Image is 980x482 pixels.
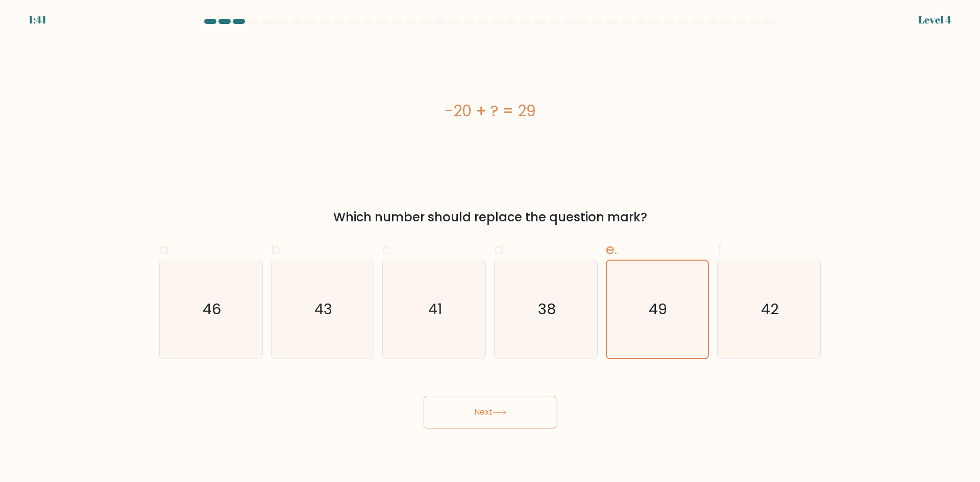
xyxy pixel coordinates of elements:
span: e. [606,239,617,259]
span: f. [717,239,724,259]
button: Next [424,396,556,428]
span: b. [271,239,283,259]
div: Level 4 [918,12,951,28]
span: d. [494,239,506,259]
text: 41 [428,299,442,319]
text: 38 [538,299,556,319]
text: 49 [649,299,668,319]
text: 42 [761,299,779,319]
div: -20 + ? = 29 [159,99,821,122]
div: 1:41 [29,12,46,28]
span: c. [382,239,394,259]
div: Which number should replace the question mark? [165,208,815,226]
span: a. [159,239,171,259]
text: 46 [203,299,221,319]
text: 43 [314,299,332,319]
